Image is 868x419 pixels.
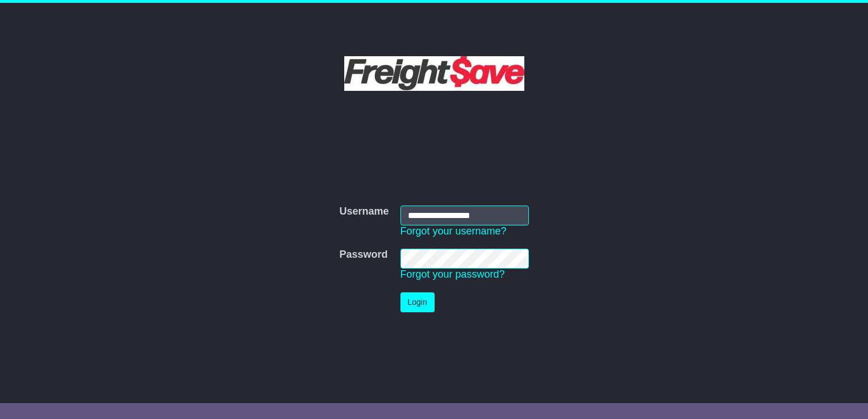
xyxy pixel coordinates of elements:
[400,225,507,237] a: Forgot your username?
[400,292,435,312] button: Login
[400,269,505,280] a: Forgot your password?
[344,56,524,91] img: Freight Save
[339,249,387,261] label: Password
[339,206,389,218] label: Username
